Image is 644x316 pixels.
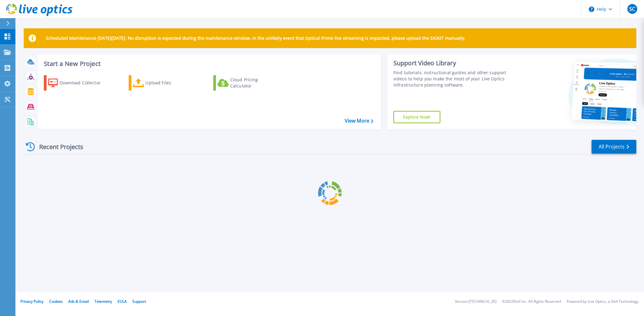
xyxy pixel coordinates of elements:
[567,300,638,304] li: Powered by Live Optics, a Dell Technology
[393,59,521,67] div: Support Video Library
[68,299,89,304] a: Ads & Email
[129,75,197,91] a: Upload Files
[44,60,373,67] h3: Start a New Project
[46,36,465,41] p: Scheduled Maintenance [DATE][DATE]: No disruption is expected during the maintenance window. In t...
[629,6,635,11] span: SC
[213,75,282,91] a: Cloud Pricing Calculator
[60,77,109,89] div: Download Collector
[345,118,373,124] a: View More
[145,77,195,89] div: Upload Files
[393,111,440,123] a: Explore Now!
[94,299,112,304] a: Telemetry
[393,70,521,88] div: Find tutorials, instructional guides and other support videos to help you make the most of your L...
[455,300,497,304] li: Version: [TECHNICAL_ID]
[502,300,561,304] li: © 2025 Dell Inc. All Rights Reserved
[20,299,44,304] a: Privacy Policy
[592,140,636,154] a: All Projects
[132,299,146,304] a: Support
[49,299,63,304] a: Cookies
[118,299,127,304] a: EULA
[44,75,113,91] a: Download Collector
[230,77,280,89] div: Cloud Pricing Calculator
[24,139,92,154] div: Recent Projects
